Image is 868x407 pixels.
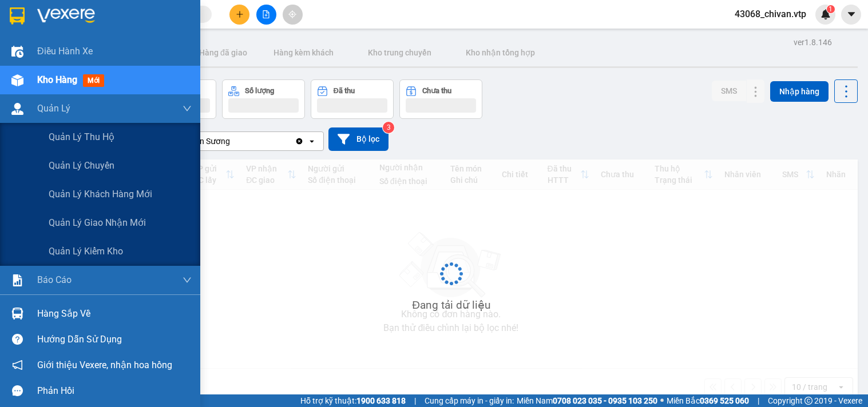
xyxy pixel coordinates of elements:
[12,385,23,396] span: message
[183,104,192,113] span: down
[660,398,664,403] span: ⚪️
[829,5,833,13] span: 1
[311,79,394,119] button: Đã thu
[328,127,389,151] button: Bộ lọc
[11,74,23,86] img: warehouse-icon
[236,10,244,18] span: plus
[190,39,256,66] button: Hàng đã giao
[274,48,334,57] span: Hàng kèm khách
[283,5,303,25] button: aim
[821,9,831,19] img: icon-new-feature
[295,137,304,146] svg: Clear value
[770,81,829,102] button: Nhập hàng
[37,358,172,372] span: Giới thiệu Vexere, nhận hoa hồng
[37,331,192,348] div: Hướng dẫn sử dụng
[37,382,192,400] div: Phản hồi
[383,122,394,133] sup: 3
[794,36,832,49] div: ver 1.8.146
[758,394,759,407] span: |
[229,5,249,25] button: plus
[83,74,104,87] span: mới
[300,394,406,407] span: Hỗ trợ kỹ thuật:
[231,135,232,147] input: Selected PV An Sương.
[183,276,192,285] span: down
[667,394,749,407] span: Miền Bắc
[245,87,274,95] div: Số lượng
[425,394,514,407] span: Cung cấp máy in - giấy in:
[49,216,146,230] span: Quản lý giao nhận mới
[422,87,451,95] div: Chưa thu
[414,394,416,407] span: |
[368,48,431,57] span: Kho trung chuyển
[37,273,72,287] span: Báo cáo
[183,135,230,147] div: PV An Sương
[37,74,77,85] span: Kho hàng
[841,5,861,25] button: caret-down
[11,308,23,320] img: warehouse-icon
[334,87,355,95] div: Đã thu
[11,103,23,115] img: warehouse-icon
[49,130,114,144] span: Quản lý thu hộ
[553,396,657,405] strong: 0708 023 035 - 0935 103 250
[37,101,70,115] span: Quản Lý
[712,81,746,101] button: SMS
[256,5,276,25] button: file-add
[11,274,23,286] img: solution-icon
[288,10,296,18] span: aim
[827,5,835,13] sup: 1
[846,9,857,19] span: caret-down
[726,7,815,21] span: 43068_chivan.vtp
[466,48,535,57] span: Kho nhận tổng hợp
[307,137,316,146] svg: open
[49,187,152,201] span: Quản lý khách hàng mới
[10,7,25,25] img: logo-vxr
[804,397,812,405] span: copyright
[222,79,305,119] button: Số lượng
[12,360,23,370] span: notification
[11,46,23,58] img: warehouse-icon
[49,244,123,258] span: Quản lý kiểm kho
[356,396,406,405] strong: 1900 633 818
[517,394,657,407] span: Miền Nam
[700,396,749,405] strong: 0369 525 060
[12,334,23,345] span: question-circle
[399,79,482,119] button: Chưa thu
[49,158,114,173] span: Quản lý chuyến
[37,305,192,322] div: Hàng sắp về
[37,44,93,58] span: Điều hành xe
[262,10,270,18] span: file-add
[412,297,490,314] div: Đang tải dữ liệu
